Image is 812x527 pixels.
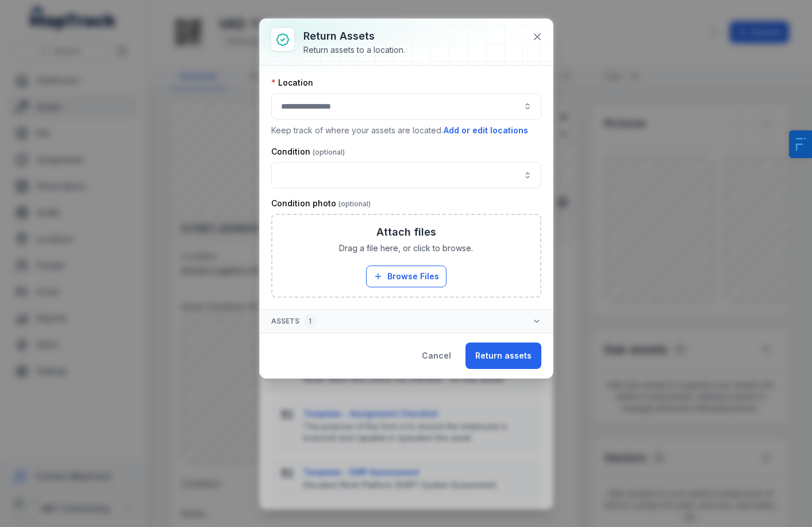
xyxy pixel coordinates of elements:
[271,146,345,157] label: Condition
[303,44,405,56] div: Return assets to a location.
[376,224,436,240] h3: Attach files
[366,266,447,287] button: Browse Files
[339,243,473,254] span: Drag a file here, or click to browse.
[304,314,316,328] div: 1
[271,314,316,328] span: Assets
[303,28,405,44] h3: Return assets
[260,310,553,333] button: Assets1
[443,124,529,137] button: Add or edit locations
[271,124,541,137] p: Keep track of where your assets are located.
[271,77,313,89] label: Location
[271,198,371,209] label: Condition photo
[465,343,541,369] button: Return assets
[412,343,461,369] button: Cancel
